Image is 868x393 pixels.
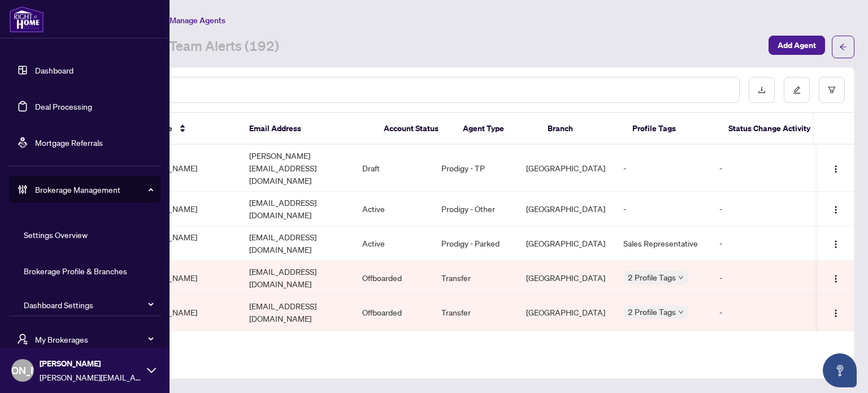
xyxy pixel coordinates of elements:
[353,145,432,192] td: Draft
[628,305,676,318] span: 2 Profile Tags
[169,37,279,57] a: Team Alerts (192)
[827,159,845,177] button: Logo
[839,43,847,51] span: arrow-left
[517,226,614,261] td: [GEOGRAPHIC_DATA]
[35,183,153,196] span: Brokerage Management
[831,165,840,174] img: Logo
[24,300,93,310] a: Dashboard Settings
[127,261,240,295] td: [PERSON_NAME]
[517,295,614,330] td: [GEOGRAPHIC_DATA]
[719,113,821,145] th: Status Change Activity
[823,353,857,387] button: Open asap
[35,65,73,75] a: Dashboard
[678,275,684,280] span: down
[127,330,240,364] td: [PERSON_NAME]
[432,330,517,364] td: Transfer
[353,330,432,364] td: Offboarded
[831,309,840,318] img: Logo
[539,113,623,145] th: Branch
[828,86,836,94] span: filter
[432,192,517,226] td: Prodigy - Other
[432,295,517,330] td: Transfer
[127,145,240,192] td: [PERSON_NAME]
[831,240,840,249] img: Logo
[819,77,845,103] button: filter
[40,371,141,383] span: [PERSON_NAME][EMAIL_ADDRESS][DOMAIN_NAME]
[710,226,812,261] td: -
[749,77,775,103] button: download
[710,261,812,295] td: -
[710,295,812,330] td: -
[517,192,614,226] td: [GEOGRAPHIC_DATA]
[454,113,539,145] th: Agent Type
[40,357,141,370] span: [PERSON_NAME]
[614,192,710,226] td: -
[784,77,810,103] button: edit
[375,113,454,145] th: Account Status
[127,295,240,330] td: [PERSON_NAME]
[831,205,840,214] img: Logo
[678,309,684,315] span: down
[827,234,845,252] button: Logo
[614,226,710,261] td: Sales Representative
[24,266,127,276] a: Brokerage Profile & Branches
[710,145,812,192] td: -
[240,113,375,145] th: Email Address
[353,226,432,261] td: Active
[353,261,432,295] td: Offboarded
[628,271,676,284] span: 2 Profile Tags
[17,334,28,345] span: user-switch
[831,274,840,283] img: Logo
[127,113,240,145] th: Full Name
[827,269,845,287] button: Logo
[35,137,103,148] a: Mortgage Referrals
[827,303,845,321] button: Logo
[127,226,240,261] td: [PERSON_NAME] TESTING
[240,226,353,261] td: [EMAIL_ADDRESS][DOMAIN_NAME]
[432,145,517,192] td: Prodigy - TP
[710,192,812,226] td: -
[353,295,432,330] td: Offboarded
[623,113,719,145] th: Profile Tags
[353,192,432,226] td: Active
[240,330,353,364] td: [EMAIL_ADDRESS][DOMAIN_NAME]
[827,200,845,218] button: Logo
[240,295,353,330] td: [EMAIL_ADDRESS][DOMAIN_NAME]
[769,36,825,55] button: Add Agent
[517,261,614,295] td: [GEOGRAPHIC_DATA]
[432,226,517,261] td: Prodigy - Parked
[24,230,88,240] a: Settings Overview
[614,145,710,192] td: -
[35,101,92,111] a: Deal Processing
[240,145,353,192] td: [PERSON_NAME][EMAIL_ADDRESS][DOMAIN_NAME]
[778,36,816,54] span: Add Agent
[710,330,812,364] td: -
[793,86,801,94] span: edit
[9,6,44,33] img: logo
[35,333,153,346] span: My Brokerages
[240,261,353,295] td: [EMAIL_ADDRESS][DOMAIN_NAME]
[758,86,766,94] span: download
[240,192,353,226] td: [EMAIL_ADDRESS][DOMAIN_NAME]
[432,261,517,295] td: Transfer
[517,145,614,192] td: [GEOGRAPHIC_DATA]
[127,192,240,226] td: [PERSON_NAME]
[170,15,225,25] span: Manage Agents
[517,330,614,364] td: [GEOGRAPHIC_DATA]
